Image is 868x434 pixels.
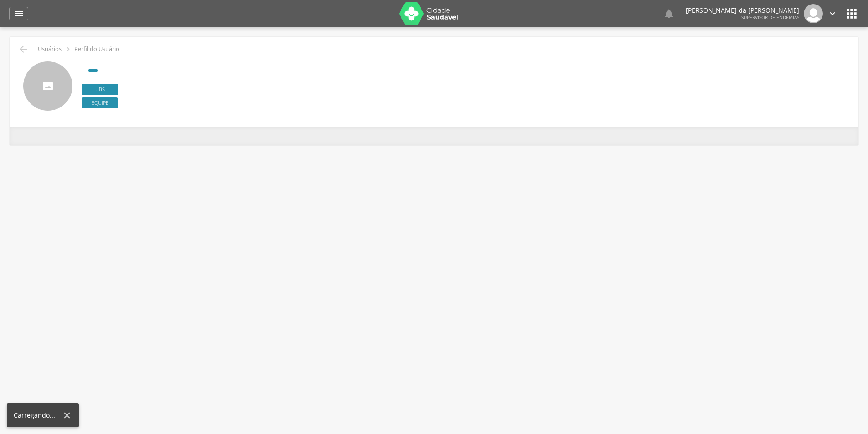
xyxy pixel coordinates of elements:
[63,44,73,54] i: 
[663,4,674,23] a: 
[38,46,62,53] p: Usuários
[844,6,859,21] i: 
[741,14,799,20] span: Supervisor de Endemias
[18,44,29,55] i: Voltar
[686,7,799,14] p: [PERSON_NAME] da [PERSON_NAME]
[82,84,118,95] span: Ubs
[9,7,28,20] a: 
[82,97,118,109] span: Equipe
[827,9,837,19] i: 
[13,8,24,19] i: 
[827,4,837,23] a: 
[663,8,674,19] i: 
[74,46,119,53] p: Perfil do Usuário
